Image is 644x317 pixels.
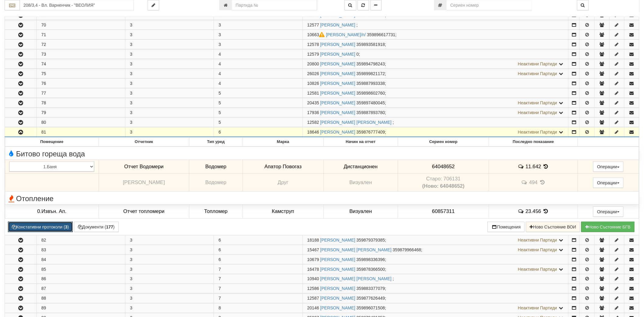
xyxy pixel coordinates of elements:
[307,130,319,134] span: Партида №
[324,160,398,174] td: Дистанционен
[432,164,455,169] span: 64048652
[307,52,319,57] span: Партида №
[320,257,355,262] a: [PERSON_NAME]
[518,306,557,311] span: Неактивни Партиди
[543,208,549,214] span: История на показанията
[307,257,319,262] span: Партида №
[356,286,385,291] span: 359883377079
[593,162,624,172] button: Операции
[307,306,319,311] span: Партида №
[219,52,221,57] span: 4
[320,267,355,272] a: [PERSON_NAME]
[125,108,214,117] td: 3
[125,79,214,88] td: 3
[125,98,214,108] td: 3
[581,222,635,232] button: Новo Състояние БГВ
[125,69,214,78] td: 3
[320,110,355,115] a: [PERSON_NAME]
[303,50,569,59] td: ;
[303,284,569,293] td: ;
[189,138,243,147] th: Тип уред
[99,138,189,147] th: Отчетник
[356,71,385,76] span: 359899821172
[367,32,395,37] span: 359896617731
[303,59,569,69] td: ;
[593,178,624,188] button: Операции
[303,20,569,30] td: ;
[125,264,214,274] td: 3
[398,138,489,147] th: Сериен номер
[125,59,214,69] td: 3
[37,30,125,40] td: 71
[125,40,214,49] td: 3
[37,69,125,78] td: 75
[219,257,221,262] span: 6
[219,81,221,86] span: 4
[320,120,391,125] a: [PERSON_NAME] [PERSON_NAME]
[37,108,125,117] td: 79
[219,238,221,242] span: 6
[303,127,569,137] td: ;
[125,20,214,30] td: 3
[543,164,549,169] span: История на показанията
[518,110,557,115] span: Неактивни Партиди
[303,294,569,303] td: ;
[219,247,221,252] span: 6
[219,42,221,47] span: 3
[432,208,455,214] span: 60857311
[5,138,99,147] th: Помещение
[324,204,398,218] td: Визуален
[356,257,385,262] span: 359898336396
[219,61,221,66] span: 4
[37,294,125,303] td: 88
[303,235,569,245] td: ;
[320,23,355,27] a: [PERSON_NAME]
[320,91,355,96] a: [PERSON_NAME]
[356,306,385,311] span: 359896071508
[8,222,73,232] button: Констативни протоколи (3)
[324,138,398,147] th: Начин на отчет
[307,120,319,125] span: Партида №
[37,245,125,254] td: 83
[320,286,355,291] a: [PERSON_NAME]
[243,138,324,147] th: Марка
[303,89,569,98] td: ;
[37,284,125,293] td: 87
[37,264,125,274] td: 85
[243,204,324,218] td: Камструп
[324,174,398,192] td: Визуален
[65,225,68,229] b: 3
[518,71,557,76] span: Неактивни Партиди
[518,61,557,66] span: Неактивни Партиди
[37,118,125,127] td: 80
[106,225,113,229] b: 177
[125,294,214,303] td: 3
[307,296,319,301] span: Партида №
[326,32,366,37] a: [PERSON_NAME]/п/
[518,164,526,169] span: История на забележките
[303,79,569,88] td: ;
[303,303,569,313] td: ;
[320,100,355,105] a: [PERSON_NAME]
[125,284,214,293] td: 3
[219,277,221,281] span: 7
[37,235,125,245] td: 82
[125,118,214,127] td: 3
[303,255,569,264] td: ;
[125,30,214,40] td: 3
[518,238,557,242] span: Неактивни Партиди
[219,71,221,76] span: 4
[521,179,529,185] span: История на забележките
[124,164,163,169] span: Отчет Водомери
[5,204,99,218] td: 0.Извън. Ап.
[320,238,355,242] a: [PERSON_NAME]
[303,118,569,127] td: ;
[219,286,221,291] span: 7
[356,296,385,301] span: 359877626449
[7,195,54,203] span: Отопление
[125,245,214,254] td: 3
[356,42,385,47] span: 359893581918
[320,130,355,134] a: [PERSON_NAME]
[320,42,355,47] a: [PERSON_NAME]
[526,222,580,232] button: Ново Състояние ВОИ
